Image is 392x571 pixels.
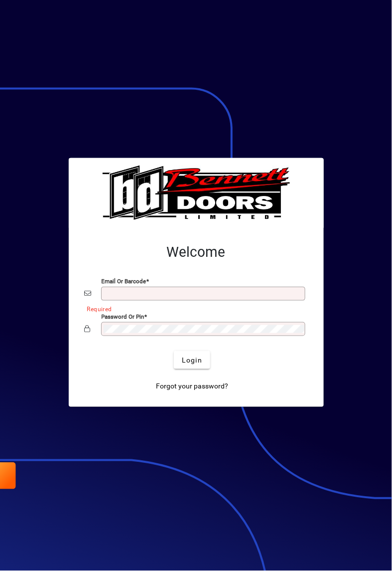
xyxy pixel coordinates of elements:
span: Login [182,355,202,366]
button: Login [174,351,210,369]
mat-label: Password or Pin [102,314,144,321]
mat-label: Email or Barcode [102,278,146,285]
h2: Welcome [85,244,308,261]
a: Forgot your password? [152,377,232,395]
span: Forgot your password? [156,381,228,391]
mat-error: Required [87,303,300,314]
